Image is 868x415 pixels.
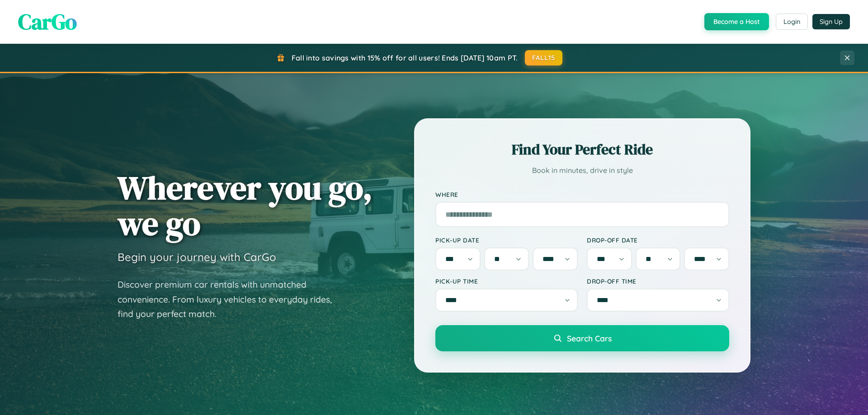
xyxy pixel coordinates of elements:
p: Book in minutes, drive in style [435,164,729,177]
button: Login [776,14,808,30]
label: Pick-up Date [435,236,578,244]
span: CarGo [18,7,77,37]
button: Sign Up [812,14,850,29]
h2: Find Your Perfect Ride [435,140,729,159]
h1: Wherever you go, we go [118,170,373,241]
label: Pick-up Time [435,277,578,285]
h3: Begin your journey with CarGo [118,250,276,264]
span: Search Cars [567,333,612,343]
label: Drop-off Time [587,277,729,285]
button: FALL15 [525,50,563,65]
span: Fall into savings with 15% off for all users! Ends [DATE] 10am PT. [292,53,518,62]
label: Where [435,191,729,198]
label: Drop-off Date [587,236,729,244]
button: Become a Host [704,13,769,30]
p: Discover premium car rentals with unmatched convenience. From luxury vehicles to everyday rides, ... [118,277,344,322]
button: Search Cars [435,325,729,351]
